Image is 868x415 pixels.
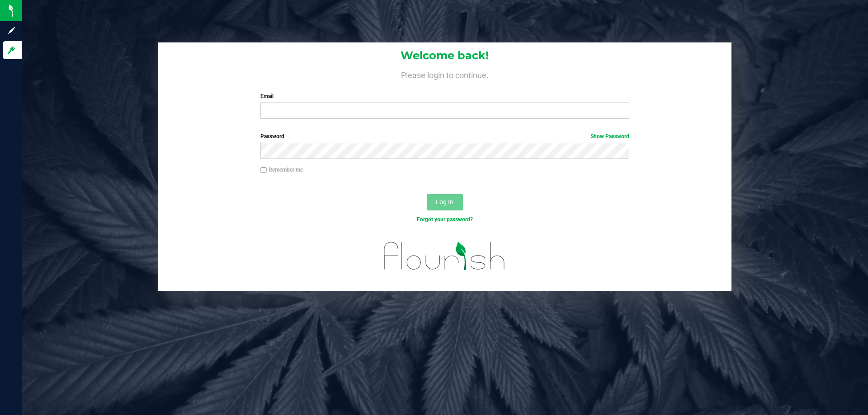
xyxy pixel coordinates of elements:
[260,92,629,100] label: Email
[436,198,453,205] span: Log In
[158,50,731,61] h1: Welcome back!
[417,216,473,223] a: Forgot your password?
[590,133,629,140] a: Show Password
[7,46,16,55] inline-svg: Log in
[7,26,16,35] inline-svg: Sign up
[260,133,284,140] span: Password
[260,166,303,174] label: Remember me
[373,233,516,279] img: flourish_logo.svg
[158,69,731,79] h4: Please login to continue.
[260,167,267,173] input: Remember me
[427,194,463,210] button: Log In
